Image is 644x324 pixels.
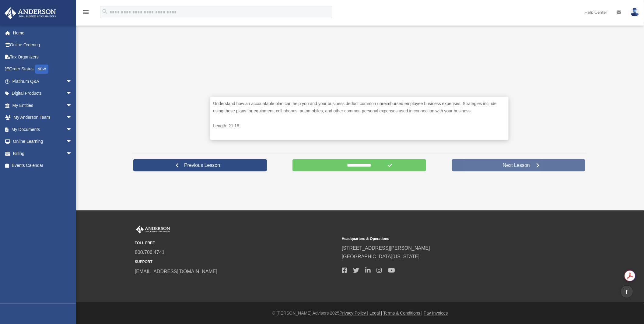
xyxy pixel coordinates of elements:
[66,123,78,136] span: arrow_drop_down
[35,65,48,74] div: NEW
[452,159,586,171] a: Next Lesson
[213,100,506,115] p: Understand how an accountable plan can help you and your business deduct common unreimbursed empl...
[76,310,644,317] div: © [PERSON_NAME] Advisors 2025
[4,51,81,63] a: Tax Organizers
[4,123,81,136] a: My Documentsarrow_drop_down
[340,311,369,316] a: Privacy Policy |
[342,236,544,242] small: Headquarters & Operations
[102,8,108,15] i: search
[66,136,78,148] span: arrow_drop_down
[4,63,81,76] a: Order StatusNEW
[4,87,81,100] a: Digital Productsarrow_drop_down
[369,311,382,316] a: Legal |
[82,11,89,16] a: menu
[623,288,631,295] i: vertical_align_top
[4,27,81,39] a: Home
[4,111,81,124] a: My Anderson Teamarrow_drop_down
[135,259,338,266] small: SUPPORT
[66,75,78,88] span: arrow_drop_down
[133,159,267,171] a: Previous Lesson
[66,87,78,100] span: arrow_drop_down
[4,147,81,160] a: Billingarrow_drop_down
[135,269,217,274] a: [EMAIL_ADDRESS][DOMAIN_NAME]
[4,136,81,148] a: Online Learningarrow_drop_down
[621,285,633,298] a: vertical_align_top
[82,9,89,16] i: menu
[66,99,78,112] span: arrow_drop_down
[66,111,78,124] span: arrow_drop_down
[383,311,423,316] a: Terms & Conditions |
[4,39,81,51] a: Online Ordering
[135,226,171,234] img: Anderson Advisors Platinum Portal
[66,147,78,160] span: arrow_drop_down
[135,250,165,255] a: 800.706.4741
[3,7,58,19] img: Anderson Advisors Platinum Portal
[135,240,338,246] small: TOLL FREE
[4,75,81,87] a: Platinum Q&Aarrow_drop_down
[342,254,420,259] a: [GEOGRAPHIC_DATA][US_STATE]
[342,246,430,251] a: [STREET_ADDRESS][PERSON_NAME]
[213,122,506,130] p: Length: 21:18
[630,8,639,16] img: User Pic
[498,162,535,168] span: Next Lesson
[179,162,225,168] span: Previous Lesson
[4,99,81,111] a: My Entitiesarrow_drop_down
[424,311,448,316] a: Pay Invoices
[4,160,81,172] a: Events Calendar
